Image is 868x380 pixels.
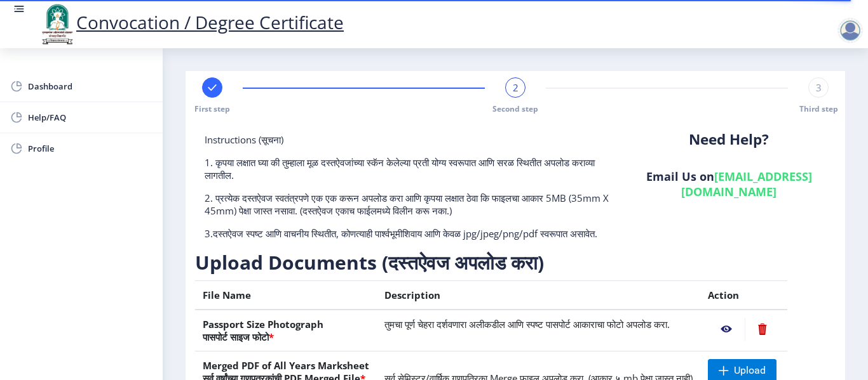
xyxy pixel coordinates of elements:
span: Upload [734,364,766,377]
span: 3 [816,81,822,94]
span: Third step [799,103,838,114]
p: 2. प्रत्येक दस्तऐवज स्वतंत्रपणे एक एक करून अपलोड करा आणि कृपया लक्षात ठेवा कि फाइलचा आकार 5MB (35... [205,192,613,217]
span: Second step [492,103,538,114]
span: Instructions (सूचना) [205,133,283,146]
img: logo [38,3,76,46]
span: Profile [28,141,153,156]
nb-action: View File [708,318,745,341]
td: तुमचा पूर्ण चेहरा दर्शवणारा अलीकडील आणि स्पष्ट पासपोर्ट आकाराचा फोटो अपलोड करा. [377,310,700,351]
span: Dashboard [28,79,153,94]
span: 2 [513,81,519,94]
b: Need Help? [689,129,769,149]
a: [EMAIL_ADDRESS][DOMAIN_NAME] [681,169,812,199]
span: First step [194,103,230,114]
th: Action [700,281,787,310]
p: 3.दस्तऐवज स्पष्ट आणि वाचनीय स्थितीत, कोणत्याही पार्श्वभूमीशिवाय आणि केवळ jpg/jpeg/png/pdf स्वरूपा... [205,227,613,240]
h3: Upload Documents (दस्तऐवज अपलोड करा) [195,250,818,275]
a: Convocation / Degree Certificate [38,10,344,34]
th: File Name [195,281,377,310]
th: Passport Size Photograph पासपोर्ट साइज फोटो [195,310,377,351]
th: Description [377,281,700,310]
span: Help/FAQ [28,110,153,125]
p: 1. कृपया लक्षात घ्या की तुम्हाला मूळ दस्तऐवजांच्या स्कॅन केलेल्या प्रती योग्य स्वरूपात आणि सरळ स्... [205,156,613,181]
nb-action: Delete File [745,318,780,341]
h6: Email Us on [632,169,826,199]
